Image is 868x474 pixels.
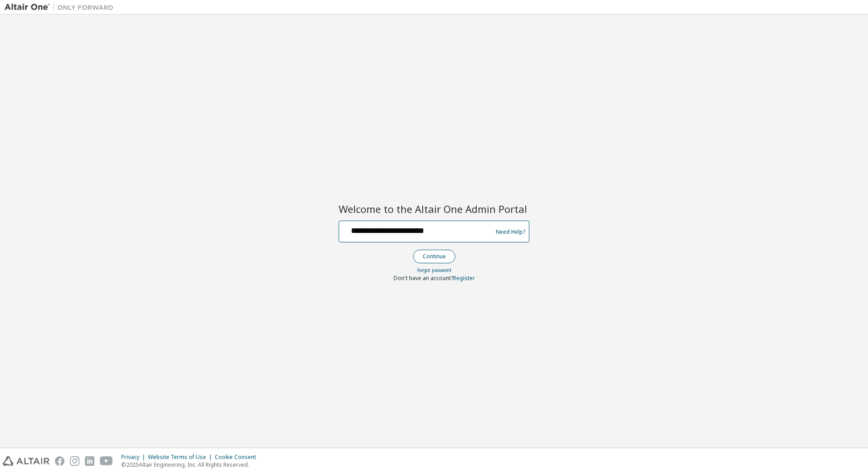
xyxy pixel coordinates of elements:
img: linkedin.svg [85,456,94,466]
a: Need Help? [496,232,525,232]
a: Register [453,274,475,282]
div: Privacy [121,454,148,461]
button: Continue [413,250,455,263]
img: youtube.svg [100,456,113,466]
img: facebook.svg [55,456,64,466]
a: Forgot password [417,267,451,273]
img: instagram.svg [70,456,79,466]
span: Don't have an account? [394,274,453,282]
h2: Welcome to the Altair One Admin Portal [339,202,529,215]
img: altair_logo.svg [3,456,49,466]
img: Altair One [5,3,118,12]
p: © 2025 Altair Engineering, Inc. All Rights Reserved. [121,461,261,469]
div: Cookie Consent [215,454,261,461]
div: Website Terms of Use [148,454,215,461]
